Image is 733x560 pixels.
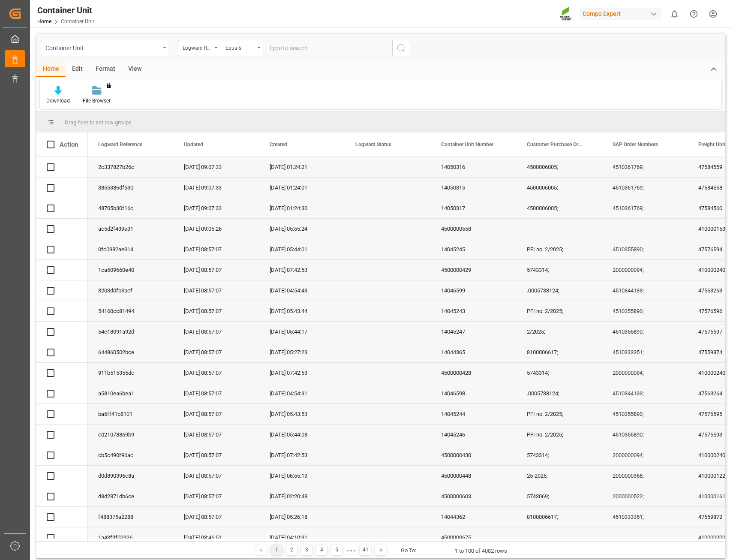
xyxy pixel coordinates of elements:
[431,404,517,424] div: 14045244
[37,18,51,24] a: Home
[36,260,88,280] div: Press SPACE to select this row.
[174,301,259,321] div: [DATE] 08:57:07
[178,40,221,56] button: open menu
[88,322,174,342] div: 54e18091a92d
[36,157,88,178] div: Press SPACE to select this row.
[517,383,602,403] div: .0005738124;
[259,486,345,506] div: [DATE] 02:20:48
[602,425,688,445] div: 4510355890;
[517,445,602,465] div: 5743314;
[259,404,345,424] div: [DATE] 05:43:53
[431,219,517,239] div: 4500000558
[174,260,259,280] div: [DATE] 08:57:07
[36,363,88,383] div: Press SPACE to select this row.
[174,466,259,486] div: [DATE] 08:57:07
[602,486,688,506] div: 2000000522;
[36,466,88,486] div: Press SPACE to select this row.
[174,219,259,239] div: [DATE] 09:05:26
[517,322,602,342] div: 2/2025;
[259,198,345,218] div: [DATE] 01:24:30
[517,342,602,362] div: 8100006617;
[431,425,517,445] div: 14045246
[259,219,345,239] div: [DATE] 05:55:24
[579,6,665,22] button: Compo Expert
[602,363,688,383] div: 2000000094;
[259,342,345,362] div: [DATE] 05:27:23
[301,545,312,555] div: 3
[431,157,517,177] div: 14050316
[174,239,259,259] div: [DATE] 08:57:07
[431,342,517,362] div: 14044365
[602,239,688,259] div: 4510355890;
[36,219,88,239] div: Press SPACE to select this row.
[602,383,688,403] div: 4510344133;
[259,260,345,280] div: [DATE] 07:42:53
[431,445,517,465] div: 4500000430
[36,404,88,425] div: Press SPACE to select this row.
[431,383,517,403] div: 14046598
[60,141,78,148] div: Action
[517,280,602,301] div: .0005738124;
[602,445,688,465] div: 2000000094;
[259,157,345,177] div: [DATE] 01:24:21
[37,4,94,17] div: Container Unit
[36,178,88,198] div: Press SPACE to select this row.
[259,280,345,301] div: [DATE] 04:54:43
[88,157,174,177] div: 2c337827b26c
[36,342,88,363] div: Press SPACE to select this row.
[602,404,688,424] div: 4510355890;
[286,545,297,555] div: 2
[517,425,602,445] div: PFI no. 2/2025;
[517,363,602,383] div: 5743314;
[401,546,416,555] div: Go To:
[174,486,259,506] div: [DATE] 08:57:07
[392,40,410,56] button: search button
[431,178,517,198] div: 14050315
[431,239,517,259] div: 14045245
[517,404,602,424] div: PFI no. 2/2025;
[184,142,203,148] span: Updated
[517,486,602,506] div: 5743069;
[41,40,169,56] button: open menu
[431,198,517,218] div: 14050317
[174,342,259,362] div: [DATE] 08:57:07
[259,507,345,527] div: [DATE] 05:26:18
[613,142,658,148] span: SAP Order Numbers
[36,280,88,301] div: Press SPACE to select this row.
[331,545,342,555] div: 5
[602,301,688,321] div: 4510355890;
[517,507,602,527] div: 8100006617;
[602,507,688,527] div: 4510333351;
[316,545,327,555] div: 4
[36,383,88,404] div: Press SPACE to select this row.
[431,507,517,527] div: 14044362
[36,445,88,466] div: Press SPACE to select this row.
[259,425,345,445] div: [DATE] 05:44:08
[174,198,259,218] div: [DATE] 09:07:33
[602,280,688,301] div: 4510344133;
[441,142,493,148] span: Container Unit Number
[264,40,392,56] input: Type to search
[579,8,661,20] div: Compo Expert
[431,363,517,383] div: 4500000428
[89,62,122,77] div: Format
[174,445,259,465] div: [DATE] 08:57:07
[431,322,517,342] div: 14045247
[360,545,371,555] div: 41
[517,239,602,259] div: PFI no. 2/2025;
[346,547,356,554] div: ● ● ●
[88,198,174,218] div: 48705b30f16c
[517,260,602,280] div: 5743314;
[174,404,259,424] div: [DATE] 08:57:07
[431,301,517,321] div: 14045243
[517,178,602,198] div: 4500006005;
[174,322,259,342] div: [DATE] 08:57:07
[36,507,88,527] div: Press SPACE to select this row.
[431,466,517,486] div: 4500000448
[602,466,688,486] div: 2000000368;
[88,445,174,465] div: cb5c490f96ac
[36,425,88,445] div: Press SPACE to select this row.
[174,527,259,548] div: [DATE] 08:46:51
[259,322,345,342] div: [DATE] 05:44:17
[88,425,174,445] div: c021078869b9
